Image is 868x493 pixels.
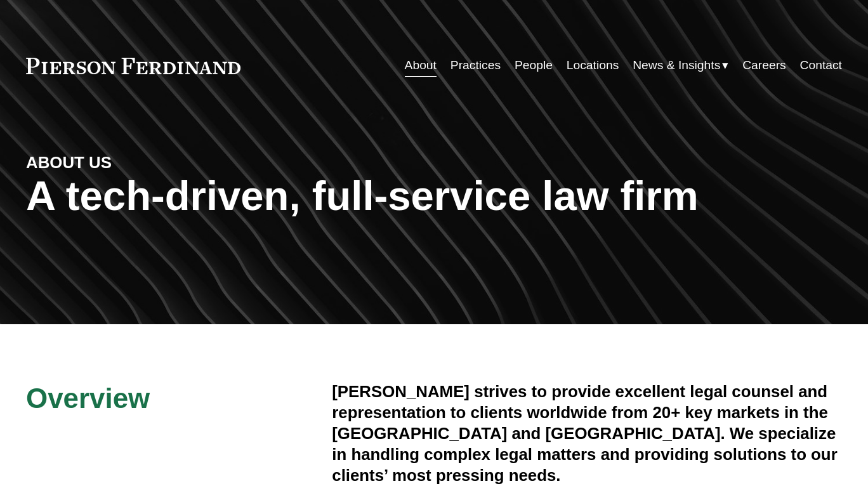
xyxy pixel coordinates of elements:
[800,53,842,78] a: Contact
[450,53,501,78] a: Practices
[26,383,150,414] span: Overview
[26,173,842,220] h1: A tech-driven, full-service law firm
[567,53,619,78] a: Locations
[332,381,842,485] h4: [PERSON_NAME] strives to provide excellent legal counsel and representation to clients worldwide ...
[742,53,786,78] a: Careers
[633,55,720,77] span: News & Insights
[515,53,553,78] a: People
[633,53,728,78] a: folder dropdown
[405,53,437,78] a: About
[26,154,112,171] strong: ABOUT US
